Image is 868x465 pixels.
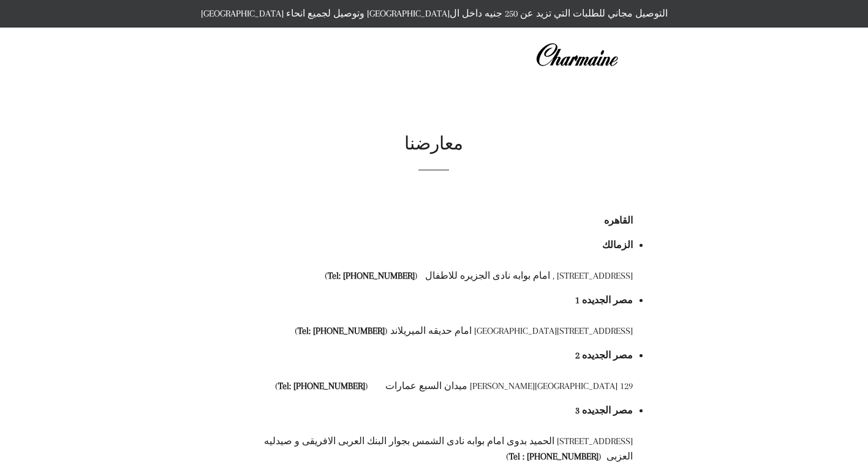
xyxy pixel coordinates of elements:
[328,270,415,281] strong: Tel: [PHONE_NUMBER]
[575,350,633,361] strong: مصر الجديده 2
[235,379,633,394] div: 129 [GEOGRAPHIC_DATA][PERSON_NAME] ميدان السبع عمارات ( )
[278,380,365,391] strong: Tel: [PHONE_NUMBER]
[183,132,685,157] h1: معارضنا
[235,268,633,284] div: [STREET_ADDRESS] , امام بوابه نادى الجزيره للاطفال ( )
[602,240,633,251] strong: الزمالك
[509,451,598,462] strong: Tel : [PHONE_NUMBER]
[575,405,633,416] strong: مصر الجديده 3
[535,42,618,69] img: Charmaine Egypt
[604,215,633,226] strong: القاهره
[235,434,633,464] div: [STREET_ADDRESS] الحميد بدوى امام بوابه نادى الشمس بجوار البنك العربى الافريقى و صيدليه العزبى ( )
[575,295,633,306] strong: مصر الجديده 1
[298,325,385,336] strong: Tel: [PHONE_NUMBER]
[235,323,633,339] div: [STREET_ADDRESS][GEOGRAPHIC_DATA] امام حديقه الميريلاند ( )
